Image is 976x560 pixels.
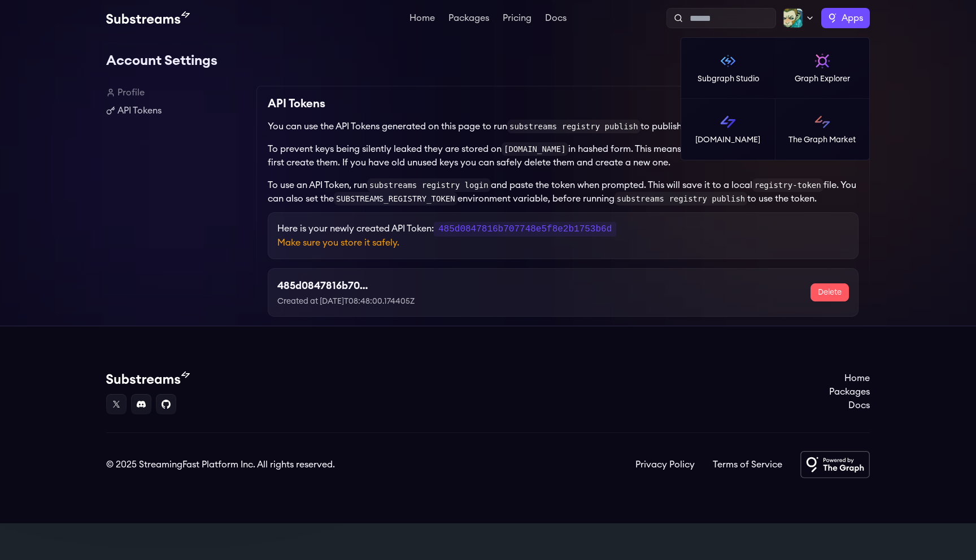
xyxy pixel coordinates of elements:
[800,451,870,478] img: Powered by The Graph
[434,222,616,237] code: 485d0847816b707748e5f8e2b1753b6d
[775,38,870,99] a: Graph Explorer
[502,142,568,156] code: [DOMAIN_NAME]
[788,134,856,146] p: The Graph Market
[268,120,859,133] p: You can use the API Tokens generated on this page to run to publish packages on
[698,73,759,85] p: Subgraph Studio
[277,278,370,294] h3: 485d0847816b707748e5f8e2b1753b6d
[695,134,760,146] p: [DOMAIN_NAME]
[543,14,569,25] a: Docs
[829,371,870,385] a: Home
[277,222,849,236] p: Here is your newly created API Token:
[829,399,870,412] a: Docs
[334,192,457,205] code: SUBSTREAMS_REGISTRY_TOKEN
[106,50,870,72] h1: Account Settings
[268,142,859,169] p: To prevent keys being silently leaked they are stored on in hashed form. This means you can only ...
[681,38,775,99] a: Subgraph Studio
[635,458,695,471] a: Privacy Policy
[681,99,775,160] a: [DOMAIN_NAME]
[813,52,831,70] img: Graph Explorer logo
[507,120,640,133] code: substreams registry publish
[813,113,831,131] img: The Graph Market logo
[828,14,837,23] img: The Graph logo
[268,178,859,205] p: To use an API Token, run and paste the token when prompted. This will save it to a local file. Yo...
[719,52,737,70] img: Subgraph Studio logo
[775,99,870,160] a: The Graph Market
[268,95,325,113] h2: API Tokens
[106,104,247,117] a: API Tokens
[713,458,782,471] a: Terms of Service
[842,11,863,25] span: Apps
[106,458,335,471] div: © 2025 StreamingFast Platform Inc. All rights reserved.
[752,178,823,192] code: registry-token
[795,73,850,85] p: Graph Explorer
[106,11,190,25] img: Substream's logo
[277,296,463,307] p: Created at [DATE]T08:48:00.174405Z
[719,113,737,131] img: Substreams logo
[615,192,748,205] code: substreams registry publish
[811,283,849,301] button: Delete
[367,178,491,192] code: substreams registry login
[407,14,437,25] a: Home
[829,385,870,399] a: Packages
[783,8,803,28] img: Profile
[277,236,849,250] p: Make sure you store it safely.
[106,86,247,99] a: Profile
[446,14,491,25] a: Packages
[106,371,190,385] img: Substream's logo
[500,14,534,25] a: Pricing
